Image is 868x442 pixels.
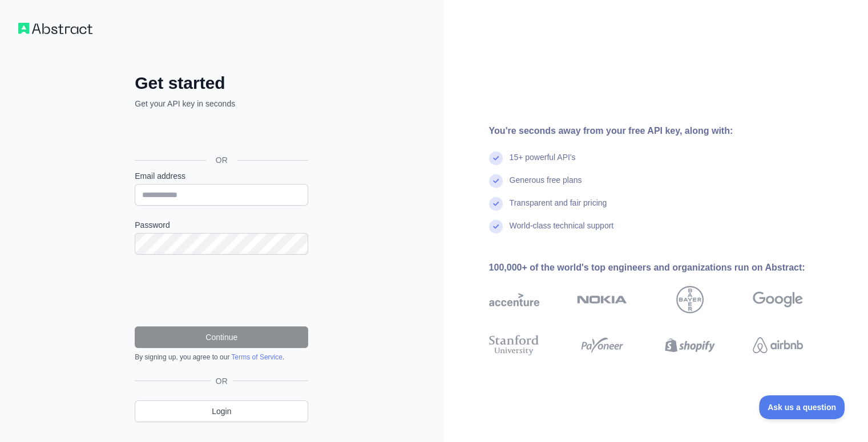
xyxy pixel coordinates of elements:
[489,197,503,211] img: check mark
[135,326,308,348] button: Continue
[489,261,839,275] div: 100,000+ of the world's top engineers and organizations run on Abstract:
[135,400,308,422] a: Login
[135,98,308,109] p: Get your API key in seconds
[489,124,839,138] div: You're seconds away from your free API key, along with:
[135,73,308,93] h2: Get started
[577,286,627,313] img: nokia
[676,286,704,313] img: bayer
[135,353,308,362] div: By signing up, you agree to our .
[135,268,308,313] iframe: reCAPTCHA
[753,333,803,358] img: airbnb
[665,333,715,358] img: shopify
[129,122,312,147] iframe: Sign in with Google Button
[18,23,92,34] img: Workflow
[510,174,582,197] div: Generous free plans
[489,286,539,313] img: accenture
[510,152,576,174] div: 15+ powerful API's
[489,333,539,358] img: stanford university
[577,333,627,358] img: payoneer
[489,220,503,234] img: check mark
[489,152,503,165] img: check mark
[510,197,607,220] div: Transparent and fair pricing
[489,174,503,188] img: check mark
[211,375,232,387] span: OR
[135,170,308,182] label: Email address
[510,220,614,243] div: World-class technical support
[753,286,803,313] img: google
[231,353,282,361] a: Terms of Service
[207,154,237,166] span: OR
[135,219,308,231] label: Password
[759,395,845,419] iframe: Toggle Customer Support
